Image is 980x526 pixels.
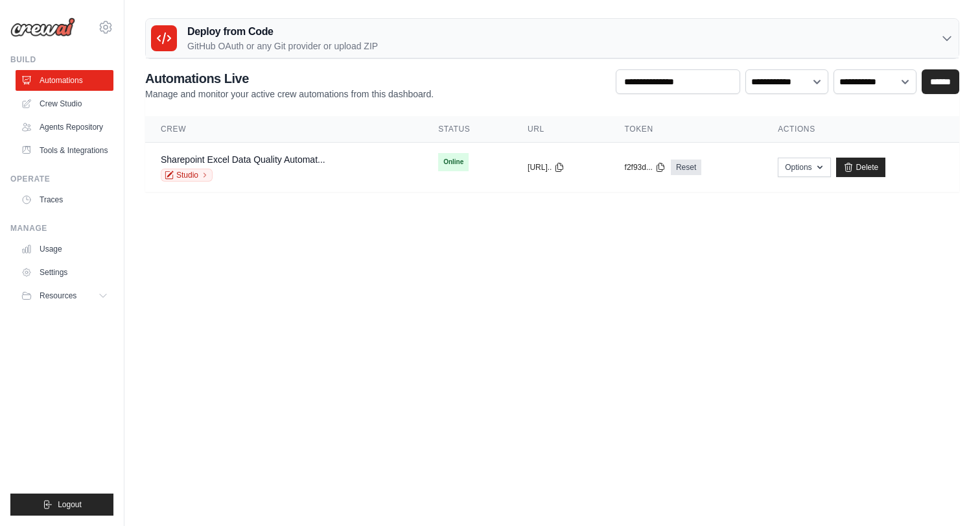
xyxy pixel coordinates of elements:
a: Agents Repository [16,117,113,137]
button: Resources [16,285,113,306]
span: Logout [58,499,82,510]
img: Logo [10,18,75,37]
div: Manage [10,223,113,233]
a: Sharepoint Excel Data Quality Automat... [161,154,325,165]
a: Settings [16,262,113,283]
th: URL [512,116,609,143]
button: Options [778,158,830,177]
span: Online [438,153,469,171]
th: Status [423,116,512,143]
div: Build [10,54,113,65]
a: Reset [671,160,701,175]
a: Tools & Integrations [16,140,113,161]
a: Usage [16,239,113,259]
h2: Automations Live [145,69,434,88]
a: Crew Studio [16,93,113,114]
th: Crew [145,116,423,143]
a: Automations [16,70,113,91]
span: Resources [40,291,76,301]
th: Token [609,116,763,143]
p: Manage and monitor your active crew automations from this dashboard. [145,88,434,101]
div: Operate [10,174,113,184]
h3: Deploy from Code [187,24,378,40]
th: Actions [762,116,959,143]
a: Delete [836,158,886,177]
a: Traces [16,189,113,210]
a: Studio [161,169,213,182]
button: Logout [10,494,113,516]
p: GitHub OAuth or any Git provider or upload ZIP [187,40,378,53]
button: f2f93d... [625,162,666,173]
